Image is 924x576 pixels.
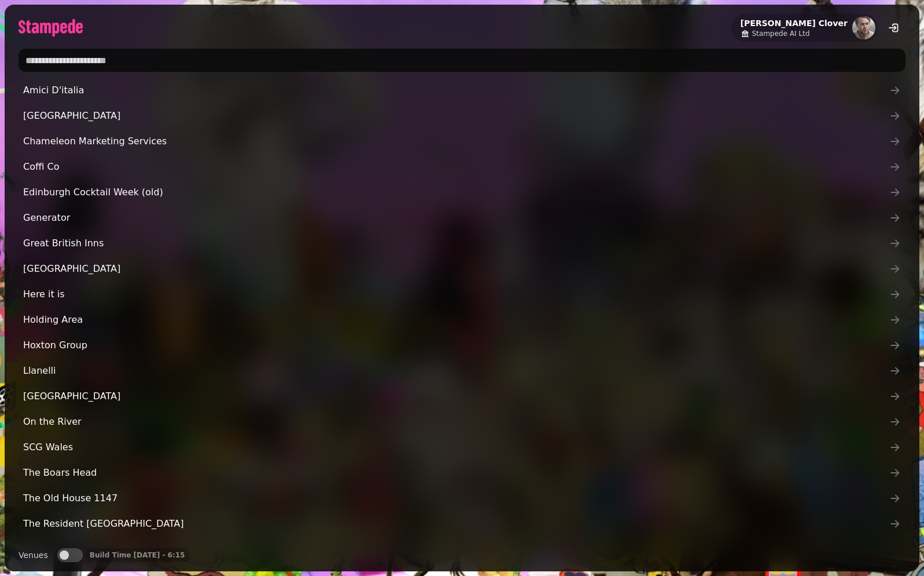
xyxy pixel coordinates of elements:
[19,538,905,561] a: Three Horseshoes Country Inn
[23,185,889,199] span: Edinburgh Cocktail Week (old)
[23,440,889,454] span: SCG Wales
[19,436,905,459] a: SCG Wales
[23,491,889,505] span: The Old House 1147
[23,517,889,531] span: The Resident [GEOGRAPHIC_DATA]
[23,236,889,250] span: Great British Inns
[19,487,905,510] a: The Old House 1147
[23,466,889,480] span: The Boars Head
[23,134,889,148] span: Chameleon Marketing Services
[23,262,889,276] span: [GEOGRAPHIC_DATA]
[23,415,889,429] span: On the River
[19,334,905,357] a: Hoxton Group
[23,389,889,403] span: [GEOGRAPHIC_DATA]
[23,211,889,225] span: Generator
[19,257,905,280] a: [GEOGRAPHIC_DATA]
[23,313,889,327] span: Holding Area
[19,461,905,484] a: The Boars Head
[882,16,905,39] button: logout
[23,338,889,352] span: Hoxton Group
[19,548,48,562] label: Venues
[23,364,889,378] span: Llanelli
[852,16,875,39] img: aHR0cHM6Ly93d3cuZ3JhdmF0YXIuY29tL2F2YXRhci9kZDBkNmU2NGQ3OWViYmU4ODcxMWM5ZTk3ZWI5MmRiND9zPTE1MCZkP...
[19,512,905,535] a: The Resident [GEOGRAPHIC_DATA]
[19,155,905,178] a: Coffi Co
[90,551,185,560] p: Build Time [DATE] - 6:15
[23,287,889,301] span: Here it is
[19,130,905,153] a: Chameleon Marketing Services
[19,359,905,382] a: Llanelli
[19,410,905,433] a: On the River
[23,83,889,97] span: Amici D'italia
[19,104,905,127] a: [GEOGRAPHIC_DATA]
[19,283,905,306] a: Here it is
[19,308,905,331] a: Holding Area
[19,232,905,255] a: Great British Inns
[23,160,889,174] span: Coffi Co
[19,79,905,102] a: Amici D'italia
[752,29,810,38] span: Stampede AI Ltd
[19,19,83,37] img: logo
[740,29,848,38] a: Stampede AI Ltd
[23,109,889,123] span: [GEOGRAPHIC_DATA]
[740,17,848,29] h2: [PERSON_NAME] Clover
[19,385,905,408] a: [GEOGRAPHIC_DATA]
[19,181,905,204] a: Edinburgh Cocktail Week (old)
[19,206,905,229] a: Generator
